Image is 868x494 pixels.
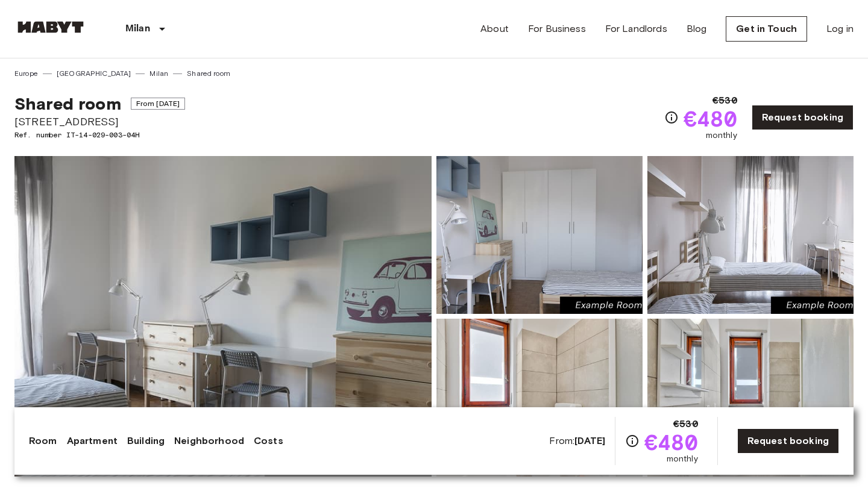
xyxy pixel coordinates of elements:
[187,68,230,79] a: Shared room
[667,453,698,465] span: monthly
[14,93,121,114] span: Shared room
[29,434,57,448] a: Room
[436,156,643,314] img: Picture of unit IT-14-029-003-04H
[644,431,698,453] span: €480
[528,22,586,36] a: For Business
[14,130,185,140] span: Ref. number IT-14-029-003-04H
[57,68,131,79] a: [GEOGRAPHIC_DATA]
[574,435,605,446] b: [DATE]
[673,417,698,431] span: €530
[254,434,283,448] a: Costs
[127,434,165,448] a: Building
[647,319,854,477] img: Picture of unit IT-14-029-003-04H
[687,22,707,36] a: Blog
[706,130,737,142] span: monthly
[752,105,854,130] a: Request booking
[480,22,509,36] a: About
[67,434,118,448] a: Apartment
[14,114,185,130] span: [STREET_ADDRESS]
[14,68,38,79] a: Europe
[712,93,737,108] span: €530
[14,156,432,477] img: Marketing picture of unit IT-14-029-003-04H
[625,434,640,448] svg: Check cost overview for full price breakdown. Please note that discounts apply to new joiners onl...
[149,68,168,79] a: Milan
[605,22,667,36] a: For Landlords
[726,16,807,42] a: Get in Touch
[549,434,605,448] span: From:
[125,22,150,36] p: Milan
[131,98,186,110] span: From [DATE]
[684,108,737,130] span: €480
[436,319,643,477] img: Picture of unit IT-14-029-003-04H
[174,434,244,448] a: Neighborhood
[826,22,854,36] a: Log in
[647,156,854,314] img: Picture of unit IT-14-029-003-04H
[14,21,87,33] img: Habyt
[664,110,679,125] svg: Check cost overview for full price breakdown. Please note that discounts apply to new joiners onl...
[737,428,839,454] a: Request booking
